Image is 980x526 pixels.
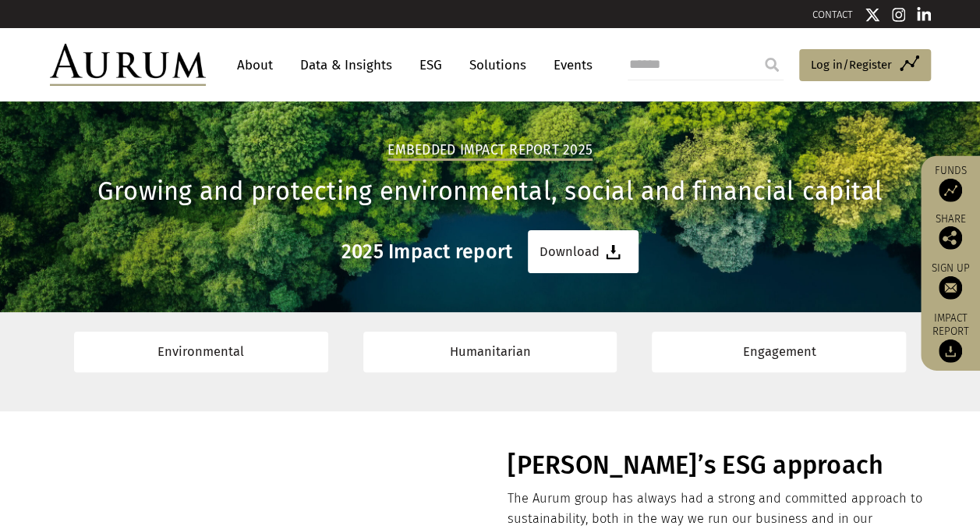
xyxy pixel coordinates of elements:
[292,51,400,80] a: Data & Insights
[74,332,328,371] a: Environmental
[929,261,972,300] a: Sign up
[812,9,853,20] a: CONTACT
[892,7,906,23] img: Instagram icon
[939,226,962,250] img: Share this post
[50,44,206,86] img: Aurum
[929,311,972,363] a: Impact report
[363,332,617,371] a: Humanitarian
[929,214,972,250] div: Share
[939,179,962,202] img: Access Funds
[811,55,892,74] span: Log in/Register
[229,51,281,80] a: About
[756,49,787,80] input: Submit
[546,51,593,80] a: Events
[799,49,931,82] a: Log in/Register
[341,240,513,264] h3: 2025 Impact report
[528,230,639,273] a: Download
[50,176,931,207] h1: Growing and protecting environmental, social and financial capital
[508,450,926,481] h1: [PERSON_NAME]’s ESG approach
[865,7,880,23] img: Twitter icon
[917,7,931,23] img: Linkedin icon
[462,51,534,80] a: Solutions
[929,164,972,202] a: Funds
[412,51,450,80] a: ESG
[387,142,593,161] h2: Embedded Impact report 2025
[939,276,962,300] img: Sign up to our newsletter
[652,332,906,371] a: Engagement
